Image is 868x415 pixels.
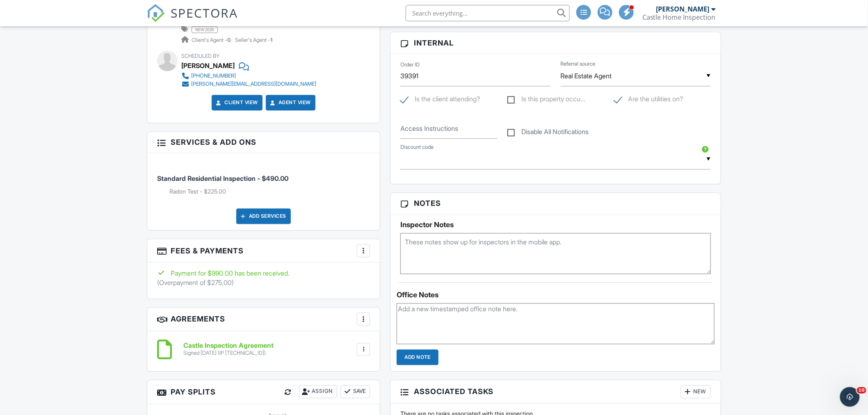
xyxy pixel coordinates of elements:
span: Associated Tasks [414,386,493,397]
label: Referral source [561,61,596,68]
h6: Castle Inspection Agreement [183,342,274,350]
h3: Agreements [147,308,380,331]
label: Disable All Notifications [507,128,589,139]
h3: Notes [391,193,721,214]
div: [PERSON_NAME] [181,60,235,72]
a: Client View [215,99,258,107]
a: [PHONE_NUMBER] [181,72,316,80]
div: Office Notes [397,291,715,299]
div: Signed [DATE] (IP [TECHNICAL_ID]) [183,350,274,357]
input: Search everything... [406,5,570,21]
div: Castle Home Inspection [642,13,716,21]
span: Seller's Agent - [235,37,272,43]
span: 10 [857,387,866,394]
button: Save [340,385,370,399]
h3: Services & Add ons [147,132,380,153]
iframe: Intercom live chat [840,387,860,407]
div: Payment for $990.00 has been received. [157,269,370,278]
label: Discount code [400,144,434,151]
li: Service: Standard Residential Inspection [157,160,370,202]
div: [PERSON_NAME][EMAIL_ADDRESS][DOMAIN_NAME] [191,81,316,88]
strong: 1 [270,37,272,43]
h3: Fees & Payments [147,239,380,263]
div: Add Services [236,209,291,224]
h5: Inspector Notes [400,221,711,229]
label: Is this property occupied? [507,96,586,106]
span: Client's Agent - [192,37,232,43]
li: Add on: Radon Test [169,188,370,196]
span: Scheduled By [181,53,219,59]
span: Standard Residential Inspection - $490.00 [157,175,288,183]
a: [PERSON_NAME][EMAIL_ADDRESS][DOMAIN_NAME] [181,80,316,89]
strong: 0 [227,37,231,43]
label: Order ID [400,62,420,69]
span: SPECTORA [171,4,238,21]
input: Add Note [397,350,439,365]
label: Access Instructions [400,124,458,133]
label: Are the utilities on? [614,96,683,106]
div: [PERSON_NAME] [656,5,710,13]
input: Access Instructions [400,119,497,139]
h3: Pay Splits [147,381,380,405]
a: Agent View [269,99,311,107]
div: Assign [299,385,337,399]
div: New [681,385,711,399]
label: Is the client attending? [400,96,480,106]
img: The Best Home Inspection Software - Spectora [147,4,165,22]
div: (Overpayment of $275.00) [157,278,234,287]
h3: Internal [391,32,721,54]
div: [PHONE_NUMBER] [191,73,236,80]
a: SPECTORA [147,11,238,28]
a: Castle Inspection Agreement Signed [DATE] (IP [TECHNICAL_ID]) [183,342,274,357]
